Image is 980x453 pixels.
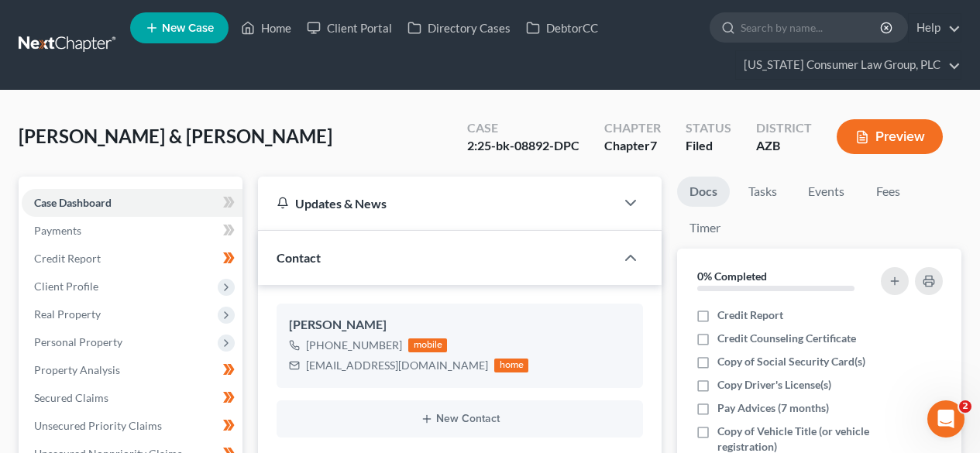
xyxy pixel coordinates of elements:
span: Secured Claims [34,391,108,404]
span: Personal Property [34,335,122,348]
div: Case [467,119,579,137]
div: District [756,119,812,137]
button: New Contact [289,413,631,425]
a: Payments [22,217,242,245]
div: [PHONE_NUMBER] [306,338,402,353]
span: 2 [959,400,971,413]
div: [EMAIL_ADDRESS][DOMAIN_NAME] [306,358,488,373]
span: Copy of Social Security Card(s) [717,354,865,369]
button: Preview [837,119,943,154]
a: Credit Report [22,245,242,273]
div: 2:25-bk-08892-DPC [467,137,579,155]
a: Directory Cases [400,14,518,42]
a: Unsecured Priority Claims [22,412,242,440]
div: [PERSON_NAME] [289,316,631,335]
span: Pay Advices (7 months) [717,400,829,416]
a: Timer [677,213,733,243]
span: Credit Report [717,307,783,323]
span: Contact [277,250,321,265]
a: Tasks [736,177,789,207]
span: Credit Report [34,252,101,265]
span: Client Profile [34,280,98,293]
a: Docs [677,177,730,207]
div: Chapter [604,119,661,137]
span: Case Dashboard [34,196,112,209]
span: [PERSON_NAME] & [PERSON_NAME] [19,125,332,147]
input: Search by name... [741,13,882,42]
a: Property Analysis [22,356,242,384]
span: 7 [650,138,657,153]
div: Status [686,119,731,137]
div: mobile [408,338,447,352]
a: [US_STATE] Consumer Law Group, PLC [736,51,961,79]
span: Payments [34,224,81,237]
div: Updates & News [277,195,597,211]
div: home [494,359,528,372]
a: Case Dashboard [22,189,242,217]
span: Unsecured Priority Claims [34,419,162,432]
a: Help [909,14,961,42]
a: Events [796,177,857,207]
span: Real Property [34,307,101,321]
iframe: Intercom live chat [927,400,965,438]
div: AZB [756,137,812,155]
span: Credit Counseling Certificate [717,331,856,346]
div: Filed [686,137,731,155]
a: Client Portal [299,14,400,42]
span: Property Analysis [34,363,120,376]
span: Copy Driver's License(s) [717,377,831,393]
a: DebtorCC [518,14,606,42]
span: New Case [162,22,214,34]
div: Chapter [604,137,661,155]
a: Fees [863,177,913,207]
a: Home [233,14,299,42]
a: Secured Claims [22,384,242,412]
strong: 0% Completed [697,269,767,283]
